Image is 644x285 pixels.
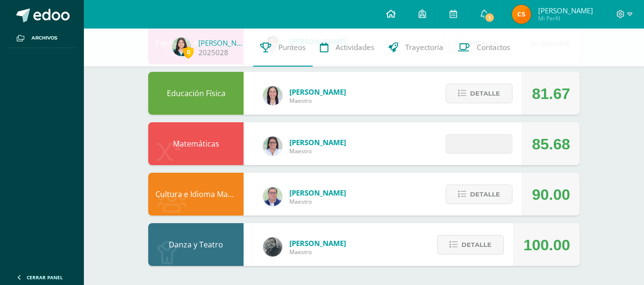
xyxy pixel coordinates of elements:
span: Contactos [477,42,510,52]
span: [PERSON_NAME] [538,6,593,15]
button: Detalle [437,235,504,255]
button: Detalle [446,185,512,204]
img: c1c1b07ef08c5b34f56a5eb7b3c08b85.png [263,187,282,206]
a: Contactos [450,29,517,67]
a: 2025028 [198,48,228,58]
span: Actividades [336,42,374,52]
span: [PERSON_NAME] [289,87,346,97]
img: f77eda19ab9d4901e6803b4611072024.png [263,86,282,105]
a: Actividades [313,29,381,67]
div: 81.67 [532,72,570,115]
div: 100.00 [523,224,570,266]
span: Maestro [289,248,346,256]
button: Detalle [446,84,512,103]
span: Punteos [278,42,306,52]
div: Danza y Teatro [148,223,244,266]
div: Matemáticas [148,122,244,165]
span: Maestro [289,197,346,206]
div: Educación Física [148,72,244,115]
a: [PERSON_NAME] [198,38,246,48]
span: Maestro [289,147,346,155]
span: Detalle [461,236,491,254]
a: Punteos [253,29,313,67]
span: [PERSON_NAME] [289,238,346,248]
img: 341d98b4af7301a051bfb6365f8299c3.png [263,137,282,156]
span: 0 [183,46,194,58]
span: Detalle [470,85,500,102]
button: Detalle [446,134,512,154]
span: Trayectoria [405,42,443,52]
span: Cerrar panel [27,274,63,281]
span: Archivos [31,34,57,42]
span: [PERSON_NAME] [289,188,346,197]
span: 1 [484,12,495,23]
span: Maestro [289,97,346,105]
img: 236f60812479887bd343fffca26c79af.png [512,5,531,24]
div: Cultura e Idioma Maya, Garífuna o Xinka [148,173,244,216]
span: Mi Perfil [538,14,593,22]
div: 85.68 [532,123,570,166]
a: Trayectoria [381,29,450,67]
img: d9abd7a04bca839026e8d591fa2944fe.png [172,37,191,56]
div: 90.00 [532,173,570,216]
span: Detalle [470,186,500,203]
img: 8ba24283638e9cc0823fe7e8b79ee805.png [263,237,282,256]
a: Archivos [8,29,76,48]
span: [PERSON_NAME] [289,138,346,147]
span: Detalle [470,135,500,153]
